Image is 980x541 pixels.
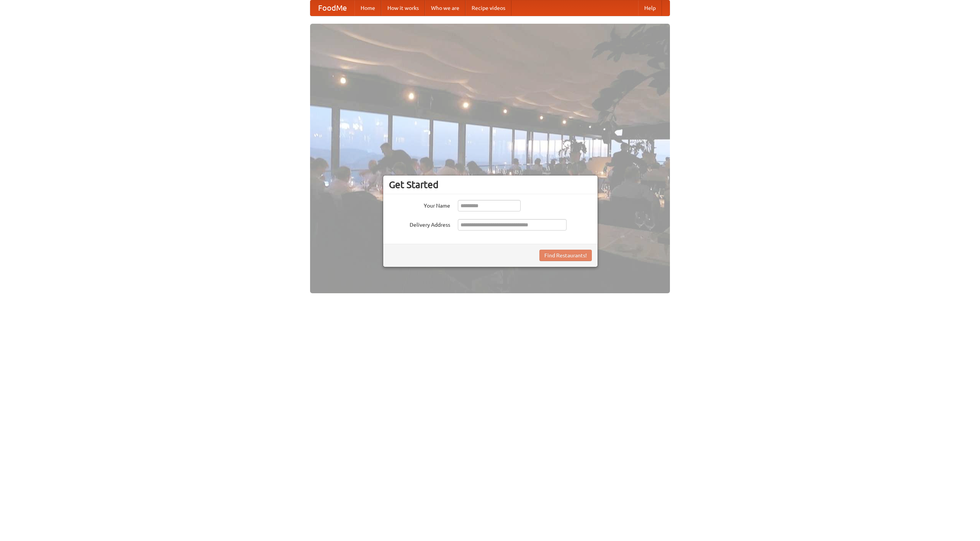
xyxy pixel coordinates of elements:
h3: Get Started [389,179,592,190]
label: Your Name [389,200,450,210]
a: Who we are [425,0,465,16]
a: Recipe videos [465,0,511,16]
button: Find Restaurants! [539,250,592,261]
a: FoodMe [310,0,354,16]
label: Delivery Address [389,219,450,229]
a: Help [638,0,662,16]
a: How it works [381,0,425,16]
a: Home [354,0,381,16]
